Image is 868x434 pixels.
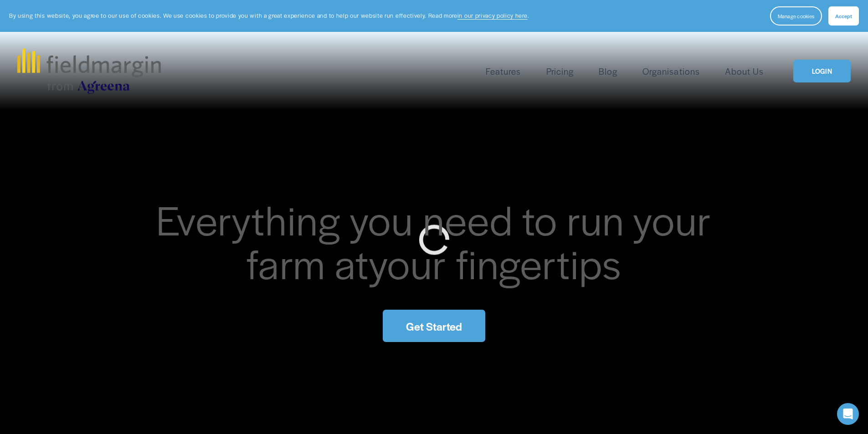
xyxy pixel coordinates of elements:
span: Features [486,65,521,78]
a: Blog [599,64,617,79]
img: fieldmargin.com [17,48,160,94]
a: folder dropdown [486,64,521,79]
span: your fingertips [369,234,621,291]
button: Accept [828,6,859,26]
a: in our privacy policy here [457,11,528,20]
span: Manage cookies [778,12,814,20]
span: Accept [835,12,852,20]
p: By using this website, you agree to our use of cookies. We use cookies to provide you with a grea... [9,11,529,20]
a: LOGIN [793,60,851,83]
a: Get Started [383,310,485,342]
a: About Us [725,64,764,79]
button: Manage cookies [770,6,822,26]
a: Organisations [642,64,699,79]
div: Open Intercom Messenger [837,403,859,425]
span: Everything you need to run your farm at [156,190,721,291]
a: Pricing [546,64,574,79]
